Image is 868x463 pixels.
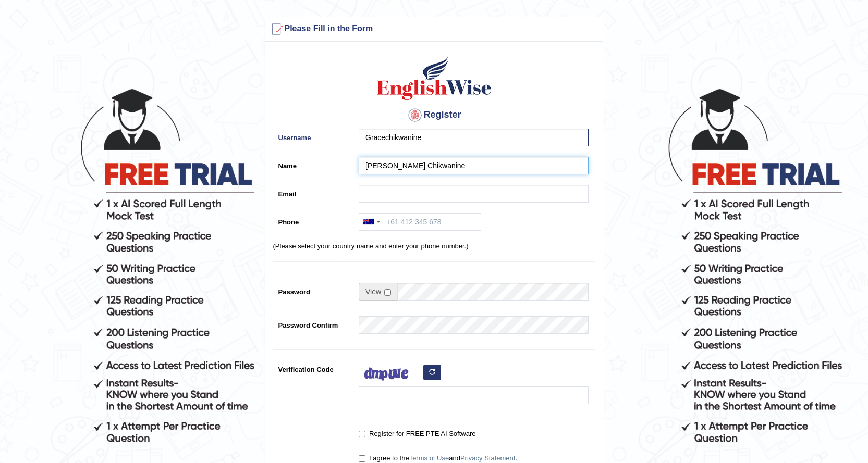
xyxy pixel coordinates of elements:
label: Phone [273,213,354,227]
div: Australia: +61 [359,214,383,230]
a: Terms of Use [409,454,449,462]
input: +61 412 345 678 [359,213,481,231]
label: Verification Code [273,360,354,374]
img: Logo of English Wise create a new account for intelligent practice with AI [375,55,494,102]
input: Show/Hide Password [384,289,391,296]
label: Password [273,283,354,297]
label: Name [273,157,354,171]
label: Register for FREE PTE AI Software [359,429,475,439]
a: Privacy Statement [460,454,516,462]
input: Register for FREE PTE AI Software [359,431,365,437]
label: Username [273,129,354,143]
input: I agree to theTerms of UseandPrivacy Statement. [359,455,365,462]
label: Password Confirm [273,316,354,330]
label: Email [273,185,354,199]
p: (Please select your country name and enter your phone number.) [273,241,595,251]
h3: Please Fill in the Form [268,21,601,37]
h4: Register [273,107,595,123]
